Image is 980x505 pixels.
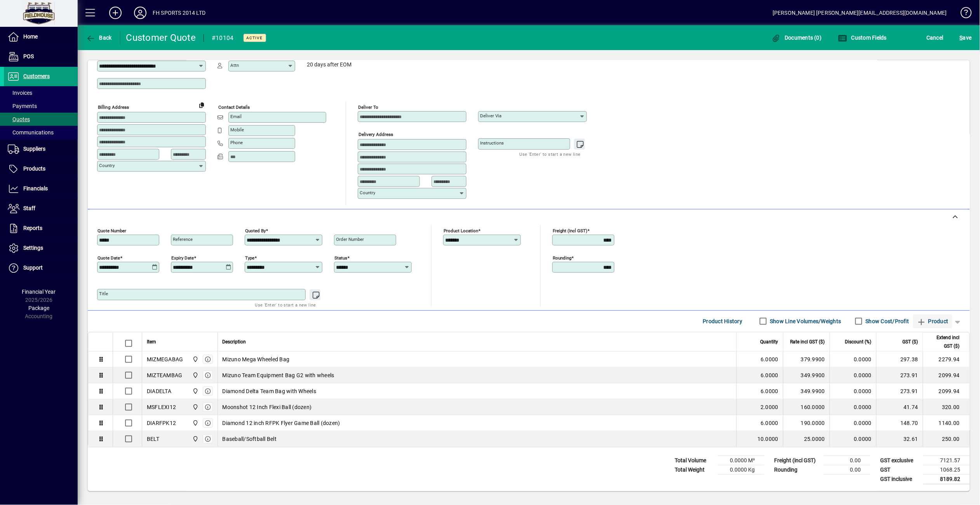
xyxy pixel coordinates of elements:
[336,237,364,242] mat-label: Order number
[761,419,779,427] span: 6.0000
[22,289,56,295] span: Financial Year
[960,31,972,44] span: ave
[790,338,825,346] span: Rate incl GST ($)
[955,2,970,27] a: Knowledge Base
[877,474,923,484] td: GST inclusive
[255,300,316,309] mat-hint: Use 'Enter' to start a new line
[230,140,243,145] mat-label: Phone
[761,371,779,379] span: 6.0000
[334,255,347,260] mat-label: Status
[553,255,571,260] mat-label: Rounding
[788,419,825,427] div: 190.0000
[153,7,205,19] div: FH SPORTS 2014 LTD
[671,456,718,465] td: Total Volume
[223,338,246,346] span: Description
[97,255,120,260] mat-label: Quote date
[923,431,970,447] td: 250.00
[845,338,872,346] span: Discount (%)
[212,32,234,44] div: #10104
[788,387,825,395] div: 349.9900
[788,435,825,443] div: 25.0000
[223,435,277,443] span: Baseball/Softball Belt
[903,338,918,346] span: GST ($)
[23,265,43,271] span: Support
[245,255,254,260] mat-label: Type
[190,387,199,395] span: Central
[830,352,876,367] td: 0.0000
[923,456,970,465] td: 7121.57
[128,6,153,20] button: Profile
[771,35,822,41] span: Documents (0)
[824,465,870,474] td: 0.00
[126,31,196,44] div: Customer Quote
[913,314,952,328] button: Product
[824,456,870,465] td: 0.00
[8,116,30,122] span: Quotes
[8,129,54,136] span: Communications
[718,456,764,465] td: 0.0000 M³
[147,355,183,363] div: MIZMEGABAG
[718,465,764,474] td: 0.0000 Kg
[925,31,946,45] button: Cancel
[86,35,112,41] span: Back
[4,179,78,199] a: Financials
[553,228,587,233] mat-label: Freight (incl GST)
[230,63,239,68] mat-label: Attn
[147,387,171,395] div: DIADELTA
[360,190,375,195] mat-label: Country
[761,387,779,395] span: 6.0000
[84,31,114,45] button: Back
[223,387,317,395] span: Diamond Delta Team Bag with Wheels
[147,435,159,443] div: BELT
[223,355,290,363] span: Mizuno Mega Wheeled Bag
[927,31,944,44] span: Cancel
[700,314,746,328] button: Product History
[830,399,876,415] td: 0.0000
[4,258,78,278] a: Support
[358,104,378,110] mat-label: Deliver To
[190,403,199,411] span: Central
[23,165,45,172] span: Products
[23,185,48,192] span: Financials
[23,225,42,231] span: Reports
[307,62,352,68] span: 20 days after EOM
[23,33,38,40] span: Home
[917,315,949,327] span: Product
[4,113,78,126] a: Quotes
[147,419,176,427] div: DIARFPK12
[247,35,263,40] span: Active
[864,317,909,325] label: Show Cost/Profit
[923,352,970,367] td: 2279.94
[4,139,78,159] a: Suppliers
[4,239,78,258] a: Settings
[190,419,199,427] span: Central
[480,140,504,146] mat-label: Instructions
[8,90,32,96] span: Invoices
[8,103,37,109] span: Payments
[876,383,923,399] td: 273.91
[923,415,970,431] td: 1140.00
[28,305,49,311] span: Package
[173,237,193,242] mat-label: Reference
[147,338,156,346] span: Item
[147,371,183,379] div: MIZTEAMBAG
[876,431,923,447] td: 32.61
[230,114,242,119] mat-label: Email
[771,465,824,474] td: Rounding
[769,317,841,325] label: Show Line Volumes/Weights
[928,333,960,350] span: Extend incl GST ($)
[190,435,199,443] span: Central
[195,99,208,111] button: Copy to Delivery address
[4,99,78,113] a: Payments
[4,86,78,99] a: Invoices
[876,399,923,415] td: 41.74
[773,7,947,19] div: [PERSON_NAME] [PERSON_NAME][EMAIL_ADDRESS][DOMAIN_NAME]
[788,403,825,411] div: 160.0000
[761,355,779,363] span: 6.0000
[923,474,970,484] td: 8189.82
[4,126,78,139] a: Communications
[223,419,340,427] span: Diamond 12 inch RFPK Flyer Game Ball (dozen)
[923,367,970,383] td: 2099.94
[761,403,779,411] span: 2.0000
[769,31,824,45] button: Documents (0)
